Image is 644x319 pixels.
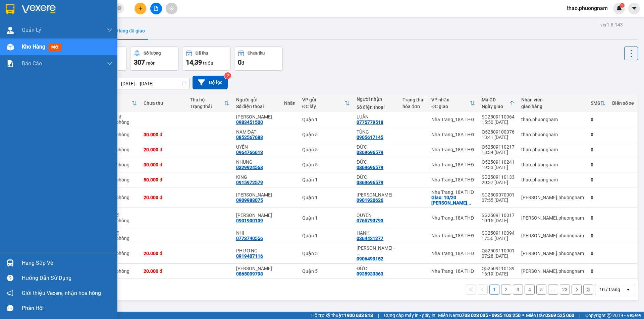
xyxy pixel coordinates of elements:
[591,233,605,238] div: 0
[357,245,396,256] div: THANH TÒNG - MINH HOÀNG
[49,44,61,51] span: mới
[236,253,263,259] div: 0919407116
[357,96,396,102] div: Người nhận
[22,273,112,283] div: Hướng dẫn sử dụng
[526,312,574,319] span: Miền Bắc
[621,3,623,8] span: 1
[560,285,570,295] button: 23
[521,195,584,200] div: thoa.phuongnam
[190,97,224,102] div: Thu hộ
[100,114,137,119] div: 250.000 đ
[431,104,470,109] div: ĐC giao
[357,180,383,185] div: 0869696579
[482,197,515,203] div: 07:55 [DATE]
[402,104,425,109] div: hóa đơn
[482,150,515,155] div: 18:34 [DATE]
[626,287,631,292] svg: open
[100,230,137,236] div: 60.000 đ
[302,162,350,167] div: Quận 5
[521,117,584,122] div: thao.phuongnam
[384,312,436,319] span: Cung cấp máy in - giấy in:
[482,236,515,241] div: 17:56 [DATE]
[536,285,546,295] button: 5
[100,236,137,241] div: Tại văn phòng
[600,21,623,28] div: ver 1.8.143
[193,76,228,89] button: Bộ lọc
[482,192,515,197] div: SG2509070001
[302,132,350,137] div: Quận 5
[299,94,353,112] th: Toggle SortBy
[284,100,296,106] div: Nhãn
[482,129,515,135] div: Q52509100076
[22,44,45,50] span: Kho hàng
[478,94,518,112] th: Toggle SortBy
[196,51,208,56] div: Đã thu
[357,197,383,203] div: 0901920626
[6,4,14,14] img: logo-vxr
[357,165,383,170] div: 0869696579
[144,132,183,137] div: 30.000 đ
[482,218,515,223] div: 10:15 [DATE]
[459,313,521,318] strong: 0708 023 035 - 0935 103 250
[144,162,183,167] div: 30.000 đ
[431,251,475,256] div: Nha Trang_18A THĐ
[116,78,190,89] input: Select a date range.
[134,58,145,66] span: 307
[100,132,137,137] div: Tại văn phòng
[302,104,344,109] div: ĐC lấy
[431,97,470,102] div: VP nhận
[402,97,425,102] div: Trạng thái
[100,268,137,274] div: Tại văn phòng
[111,23,150,39] button: Hàng đã giao
[236,165,263,170] div: 0329924568
[302,195,350,200] div: Quận 1
[616,5,622,11] img: icon-new-feature
[431,233,475,238] div: Nha Trang_18A THĐ
[224,72,231,79] sup: 2
[107,61,112,66] span: down
[482,248,515,253] div: Q52509110001
[236,174,277,180] div: KING
[587,94,609,112] th: Toggle SortBy
[501,285,511,295] button: 2
[344,313,373,318] strong: 1900 633 818
[357,104,396,110] div: Số điện thoại
[357,144,396,150] div: ĐỨC
[591,147,605,152] div: 0
[311,312,373,319] span: Hỗ trợ kỹ thuật:
[521,233,584,238] div: thoa.phuongnam
[599,286,620,293] div: 10 / trang
[154,6,158,11] span: file-add
[186,94,233,112] th: Toggle SortBy
[130,47,179,71] button: Số lượng307món
[7,259,14,266] img: warehouse-icon
[236,150,263,155] div: 0964766613
[357,119,383,125] div: 0775779518
[22,26,41,34] span: Quản Lý
[236,218,263,223] div: 0901900139
[166,3,177,14] button: aim
[100,177,137,182] div: Tại văn phòng
[631,5,637,11] span: caret-down
[357,271,383,276] div: 0935933363
[431,195,475,206] div: Giao: 10/20 NGUYỄN THIỆN THUẬT
[302,97,344,102] div: VP gửi
[525,285,535,295] button: 4
[521,147,584,152] div: thao.phuongnam
[591,195,605,200] div: 0
[431,162,475,167] div: Nha Trang_18A THĐ
[182,47,231,71] button: Đã thu14,39 triệu
[100,218,137,223] div: Tại văn phòng
[357,159,396,165] div: ĐỨC
[513,285,523,295] button: 3
[7,44,14,51] img: warehouse-icon
[138,6,143,11] span: plus
[579,312,580,319] span: |
[431,147,475,152] div: Nha Trang_18A THĐ
[521,104,584,109] div: giao hàng
[591,251,605,256] div: 0
[100,213,137,218] div: 50.000 đ
[234,47,283,71] button: Chưa thu0đ
[117,6,121,10] span: close-circle
[357,213,396,218] div: QUYÊN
